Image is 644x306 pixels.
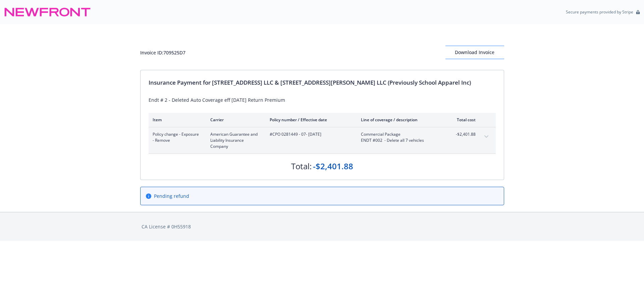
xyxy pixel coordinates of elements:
[210,131,259,149] span: American Guarantee and Liability Insurance Company
[154,192,189,200] span: Pending refund
[361,117,440,123] div: Line of coverage / description
[140,49,185,56] div: Invoice ID: 709525D7
[361,137,440,143] span: ENDT #002 - Delete all 7 vehicles
[450,131,476,137] span: -$2,401.88
[270,117,350,123] div: Policy number / Effective date
[291,161,312,172] div: Total:
[149,96,496,103] div: Endt # 2 - Deleted Auto Coverage eff [DATE] Return Premium
[142,223,503,230] div: CA License # 0H55918
[153,131,200,143] span: Policy change - Exposure - Remove
[361,131,440,143] span: Commercial PackageENDT #002 - Delete all 7 vehicles
[149,78,496,87] div: Insurance Payment for [STREET_ADDRESS] LLC & [STREET_ADDRESS][PERSON_NAME] LLC (Previously School...
[149,127,496,154] div: Policy change - Exposure - RemoveAmerican Guarantee and Liability Insurance Company#CPO 0281449 -...
[313,161,353,172] div: -$2,401.88
[450,117,476,123] div: Total cost
[270,131,350,137] span: #CPO 0281449 - 07 - [DATE]
[481,131,492,142] button: expand content
[445,46,504,59] button: Download Invoice
[566,9,633,15] p: Secure payments provided by Stripe
[153,117,200,123] div: Item
[361,131,440,137] span: Commercial Package
[210,117,259,123] div: Carrier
